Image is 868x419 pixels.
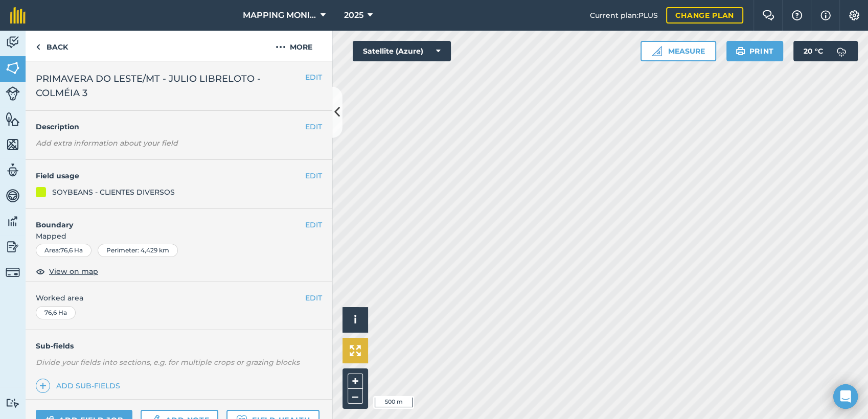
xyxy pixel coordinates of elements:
img: svg+xml;base64,PHN2ZyB4bWxucz0iaHR0cDovL3d3dy53My5vcmcvMjAwMC9zdmciIHdpZHRoPSI1NiIgaGVpZ2h0PSI2MC... [6,137,20,152]
img: svg+xml;base64,PHN2ZyB4bWxucz0iaHR0cDovL3d3dy53My5vcmcvMjAwMC9zdmciIHdpZHRoPSIxNyIgaGVpZ2h0PSIxNy... [820,9,831,21]
img: Ruler icon [652,46,662,56]
img: svg+xml;base64,PHN2ZyB4bWxucz0iaHR0cDovL3d3dy53My5vcmcvMjAwMC9zdmciIHdpZHRoPSI5IiBoZWlnaHQ9IjI0Ii... [36,41,40,53]
em: Divide your fields into sections, e.g. for multiple crops or grazing blocks [36,358,300,367]
img: Two speech bubbles overlapping with the left bubble in the forefront [762,10,774,20]
img: svg+xml;base64,PD94bWwgdmVyc2lvbj0iMS4wIiBlbmNvZGluZz0idXRmLTgiPz4KPCEtLSBHZW5lcmF0b3I6IEFkb2JlIE... [6,188,20,203]
span: 20 ° C [804,41,823,61]
span: MAPPING MONITORAMENTO AGRICOLA [243,9,316,21]
img: svg+xml;base64,PHN2ZyB4bWxucz0iaHR0cDovL3d3dy53My5vcmcvMjAwMC9zdmciIHdpZHRoPSIyMCIgaGVpZ2h0PSIyNC... [276,41,286,53]
h4: Boundary [26,209,305,230]
div: SOYBEANS - CLIENTES DIVERSOS [52,187,175,198]
div: Perimeter : 4,429 km [98,244,178,257]
img: svg+xml;base64,PHN2ZyB4bWxucz0iaHR0cDovL3d3dy53My5vcmcvMjAwMC9zdmciIHdpZHRoPSI1NiIgaGVpZ2h0PSI2MC... [6,111,20,127]
img: svg+xml;base64,PD94bWwgdmVyc2lvbj0iMS4wIiBlbmNvZGluZz0idXRmLTgiPz4KPCEtLSBHZW5lcmF0b3I6IEFkb2JlIE... [6,214,20,229]
span: View on map [49,266,98,277]
h4: Field usage [36,170,305,181]
div: Open Intercom Messenger [833,384,858,409]
img: svg+xml;base64,PHN2ZyB4bWxucz0iaHR0cDovL3d3dy53My5vcmcvMjAwMC9zdmciIHdpZHRoPSIxNCIgaGVpZ2h0PSIyNC... [39,380,47,392]
button: + [348,374,363,389]
button: – [348,389,363,404]
em: Add extra information about your field [36,138,178,148]
button: More [256,31,332,61]
h4: Description [36,121,322,132]
span: 2025 [344,9,363,21]
img: svg+xml;base64,PHN2ZyB4bWxucz0iaHR0cDovL3d3dy53My5vcmcvMjAwMC9zdmciIHdpZHRoPSI1NiIgaGVpZ2h0PSI2MC... [6,60,20,76]
button: 20 °C [793,41,858,61]
button: Measure [641,41,716,61]
a: Change plan [666,7,743,24]
img: svg+xml;base64,PD94bWwgdmVyc2lvbj0iMS4wIiBlbmNvZGluZz0idXRmLTgiPz4KPCEtLSBHZW5lcmF0b3I6IEFkb2JlIE... [6,239,20,254]
span: Mapped [26,230,332,242]
button: Satellite (Azure) [353,41,451,61]
button: EDIT [305,219,322,230]
img: svg+xml;base64,PD94bWwgdmVyc2lvbj0iMS4wIiBlbmNvZGluZz0idXRmLTgiPz4KPCEtLSBHZW5lcmF0b3I6IEFkb2JlIE... [6,398,20,408]
span: PRIMAVERA DO LESTE/MT - JULIO LIBRELOTO - COLMÉIA 3 [36,72,305,100]
div: Area : 76,6 Ha [36,244,92,257]
button: i [342,307,368,333]
button: Print [726,41,784,61]
img: A question mark icon [791,10,803,20]
img: fieldmargin Logo [10,7,26,24]
button: View on map [36,265,98,277]
img: Four arrows, one pointing top left, one top right, one bottom right and the last bottom left [350,345,361,356]
img: svg+xml;base64,PD94bWwgdmVyc2lvbj0iMS4wIiBlbmNvZGluZz0idXRmLTgiPz4KPCEtLSBHZW5lcmF0b3I6IEFkb2JlIE... [6,86,20,101]
img: svg+xml;base64,PHN2ZyB4bWxucz0iaHR0cDovL3d3dy53My5vcmcvMjAwMC9zdmciIHdpZHRoPSIxOCIgaGVpZ2h0PSIyNC... [36,265,45,277]
span: i [354,313,357,326]
span: Worked area [36,292,322,304]
a: Add sub-fields [36,379,124,393]
div: 76,6 Ha [36,306,76,319]
span: Current plan : PLUS [590,10,658,21]
img: svg+xml;base64,PD94bWwgdmVyc2lvbj0iMS4wIiBlbmNvZGluZz0idXRmLTgiPz4KPCEtLSBHZW5lcmF0b3I6IEFkb2JlIE... [6,265,20,280]
h4: Sub-fields [26,340,332,352]
img: svg+xml;base64,PD94bWwgdmVyc2lvbj0iMS4wIiBlbmNvZGluZz0idXRmLTgiPz4KPCEtLSBHZW5lcmF0b3I6IEFkb2JlIE... [6,35,20,50]
img: svg+xml;base64,PHN2ZyB4bWxucz0iaHR0cDovL3d3dy53My5vcmcvMjAwMC9zdmciIHdpZHRoPSIxOSIgaGVpZ2h0PSIyNC... [736,45,745,57]
img: A cog icon [848,10,860,20]
button: EDIT [305,292,322,304]
img: svg+xml;base64,PD94bWwgdmVyc2lvbj0iMS4wIiBlbmNvZGluZz0idXRmLTgiPz4KPCEtLSBHZW5lcmF0b3I6IEFkb2JlIE... [6,162,20,178]
button: EDIT [305,170,322,181]
button: EDIT [305,72,322,83]
a: Back [26,31,78,61]
button: EDIT [305,121,322,132]
img: svg+xml;base64,PD94bWwgdmVyc2lvbj0iMS4wIiBlbmNvZGluZz0idXRmLTgiPz4KPCEtLSBHZW5lcmF0b3I6IEFkb2JlIE... [831,41,852,61]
